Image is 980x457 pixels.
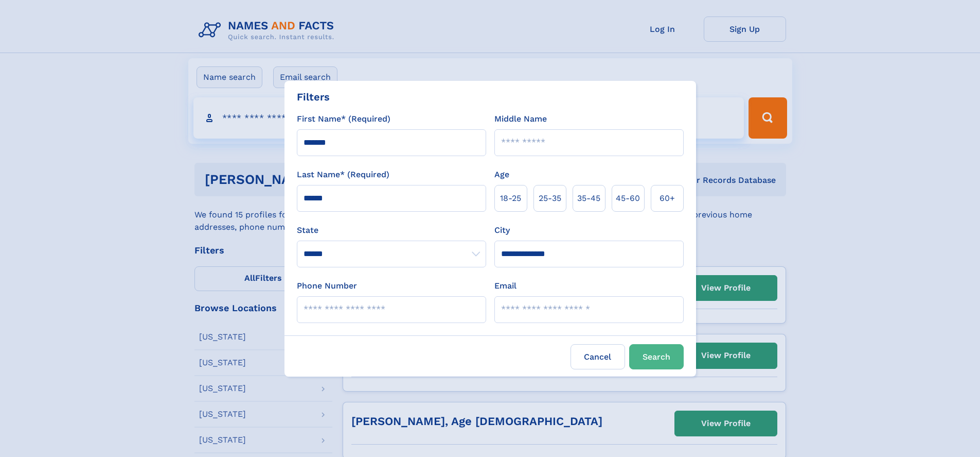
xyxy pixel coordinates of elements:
label: State [297,224,486,236]
span: 25‑35 [539,192,561,205]
span: 60+ [660,192,675,205]
span: 35‑45 [577,192,600,205]
label: Cancel [571,344,625,369]
label: Age [494,168,509,181]
label: Phone Number [297,280,357,292]
div: Filters [297,89,330,105]
label: Middle Name [494,113,547,125]
span: 45‑60 [616,192,640,205]
label: Email [494,280,516,292]
label: Last Name* (Required) [297,168,389,181]
button: Search [629,344,684,369]
label: First Name* (Required) [297,113,390,125]
label: City [494,224,510,236]
span: 18‑25 [500,192,521,205]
